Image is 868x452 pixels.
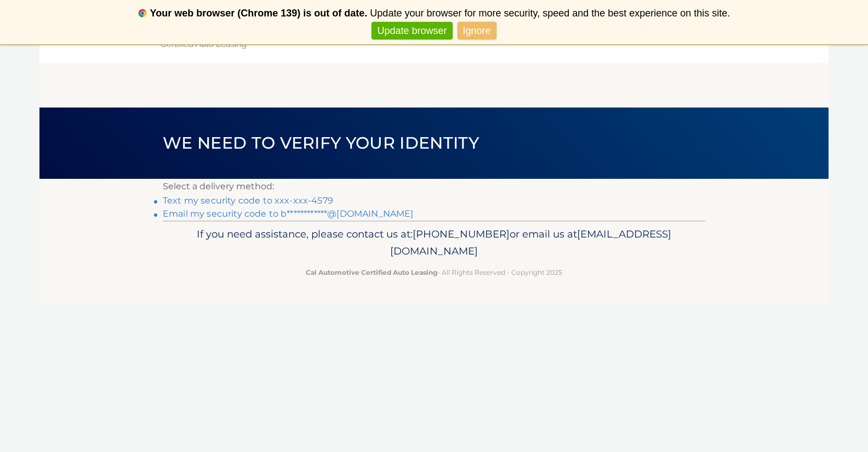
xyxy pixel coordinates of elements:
b: Your web browser (Chrome 139) is out of date. [150,8,368,19]
span: We need to verify your identity [163,133,479,153]
p: If you need assistance, please contact us at: or email us at [170,225,698,261]
span: Update your browser for more security, speed and the best experience on this site. [370,8,730,19]
strong: Cal Automotive Certified Auto Leasing [306,268,437,276]
a: Update browser [372,22,452,40]
span: [PHONE_NUMBER] [413,228,510,240]
p: Select a delivery method: [163,179,705,194]
p: - All Rights Reserved - Copyright 2025 [170,267,698,278]
a: Ignore [458,22,496,40]
a: Text my security code to xxx-xxx-4579 [163,195,333,206]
